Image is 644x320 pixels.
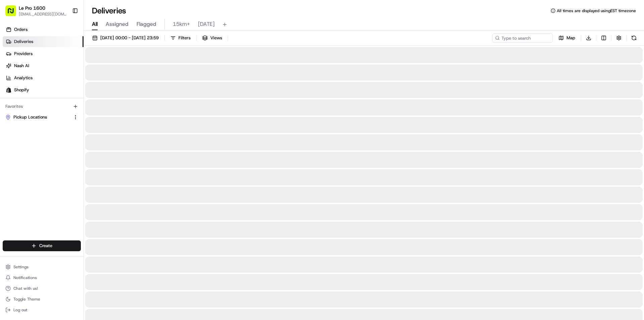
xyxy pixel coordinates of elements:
[3,262,81,272] button: Settings
[198,20,215,28] span: [DATE]
[567,35,575,41] span: Map
[3,24,84,35] a: Orders
[92,5,126,16] h1: Deliveries
[555,33,578,43] button: Map
[14,39,33,45] span: Deliveries
[13,114,47,120] span: Pickup Locations
[557,8,636,13] span: All times are displayed using EST timezone
[3,36,84,47] a: Deliveries
[3,73,84,83] a: Analytics
[106,20,128,28] span: Assigned
[5,114,70,120] a: Pickup Locations
[13,307,27,313] span: Log out
[492,33,553,43] input: Type to search
[14,75,33,81] span: Analytics
[629,33,639,43] button: Refresh
[3,101,81,112] div: Favorites
[3,294,81,304] button: Toggle Theme
[178,35,191,41] span: Filters
[13,264,29,270] span: Settings
[3,305,81,315] button: Log out
[3,3,69,19] button: Le Pro 1600[EMAIL_ADDRESS][DOMAIN_NAME]
[6,87,11,93] img: Shopify logo
[19,11,67,17] button: [EMAIL_ADDRESS][DOMAIN_NAME]
[92,20,98,28] span: All
[14,87,29,93] span: Shopify
[39,243,52,249] span: Create
[3,48,84,59] a: Providers
[14,51,33,57] span: Providers
[3,85,84,95] a: Shopify
[210,35,222,41] span: Views
[13,296,40,302] span: Toggle Theme
[19,5,45,11] button: Le Pro 1600
[3,284,81,293] button: Chat with us!
[89,33,162,43] button: [DATE] 00:00 - [DATE] 23:59
[3,240,81,251] button: Create
[167,33,194,43] button: Filters
[3,60,84,71] a: Nash AI
[199,33,225,43] button: Views
[13,275,37,280] span: Notifications
[13,286,38,291] span: Chat with us!
[14,27,28,33] span: Orders
[14,63,29,69] span: Nash AI
[100,35,159,41] span: [DATE] 00:00 - [DATE] 23:59
[3,112,81,123] button: Pickup Locations
[173,20,190,28] span: 15km+
[3,273,81,282] button: Notifications
[137,20,156,28] span: Flagged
